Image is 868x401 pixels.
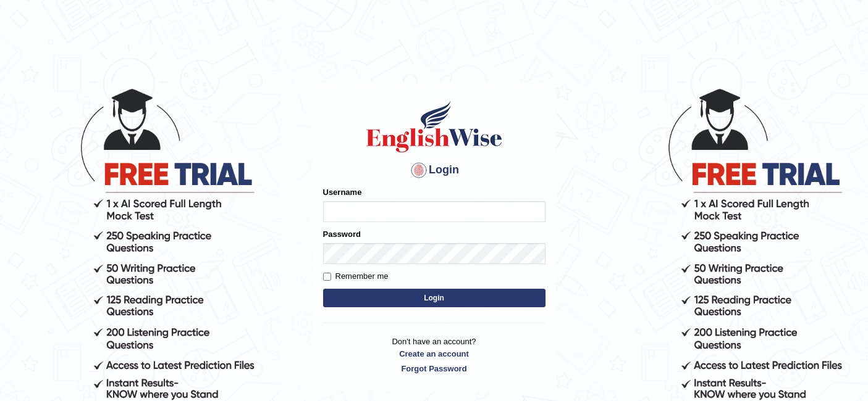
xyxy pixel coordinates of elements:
[323,160,546,180] h4: Login
[323,273,331,281] input: Remember me
[323,228,361,240] label: Password
[323,186,362,198] label: Username
[323,270,389,283] label: Remember me
[323,336,546,374] p: Don't have an account?
[323,348,546,360] a: Create an account
[323,363,546,374] a: Forgot Password
[364,99,505,154] img: Logo of English Wise sign in for intelligent practice with AI
[323,289,546,307] button: Login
